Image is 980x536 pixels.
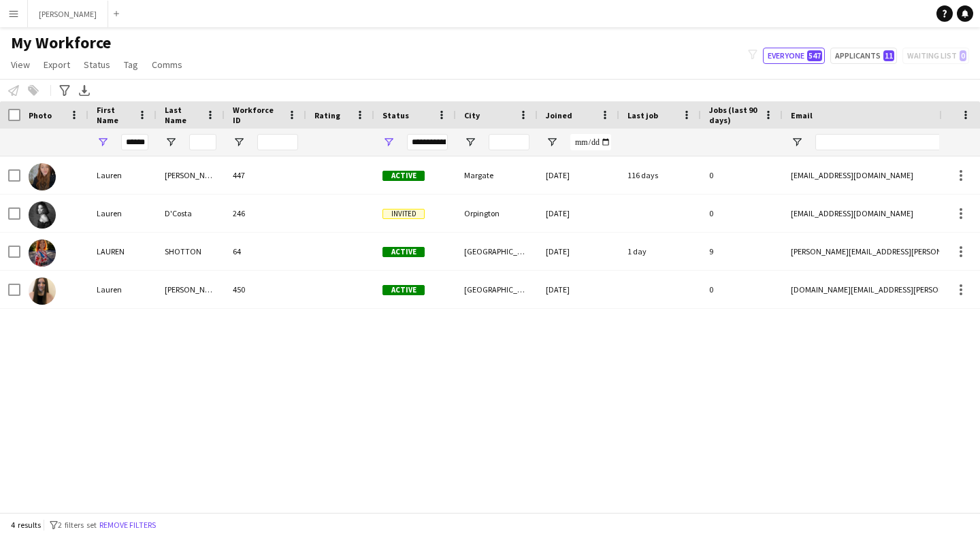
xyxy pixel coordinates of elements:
[830,48,897,64] button: Applicants11
[11,33,111,53] span: My Workforce
[233,105,282,125] span: Workforce ID
[538,271,619,308] div: [DATE]
[157,156,225,194] div: [PERSON_NAME]
[157,233,225,270] div: SHOTTON
[97,105,132,125] span: First Name
[11,58,30,71] span: View
[38,56,76,73] a: Export
[546,110,572,120] span: Joined
[489,134,529,150] input: City Filter Input
[382,247,425,257] span: Active
[701,195,783,232] div: 0
[29,163,56,190] img: Lauren Crossley
[225,271,306,308] div: 450
[58,520,97,530] span: 2 filters set
[76,82,93,99] app-action-btn: Export XLSX
[157,271,225,308] div: [PERSON_NAME]
[88,195,157,232] div: Lauren
[538,195,619,232] div: [DATE]
[701,233,783,270] div: 9
[88,156,157,194] div: Lauren
[456,271,538,308] div: [GEOGRAPHIC_DATA]
[88,271,157,308] div: Lauren
[314,110,340,120] span: Rating
[56,82,73,99] app-action-btn: Advanced filters
[791,110,813,120] span: Email
[701,156,783,194] div: 0
[29,278,56,305] img: Lauren Tracey
[124,58,138,71] span: Tag
[464,110,480,120] span: City
[791,136,803,148] button: Open Filter Menu
[118,56,144,73] a: Tag
[382,209,425,219] span: Invited
[382,110,409,120] span: Status
[807,50,822,61] span: 547
[165,105,200,125] span: Last Name
[546,136,558,148] button: Open Filter Menu
[538,233,619,270] div: [DATE]
[121,134,148,150] input: First Name Filter Input
[97,518,159,533] button: Remove filters
[619,156,701,194] div: 116 days
[627,110,658,120] span: Last job
[189,134,216,150] input: Last Name Filter Input
[538,156,619,194] div: [DATE]
[157,195,225,232] div: D'Costa
[28,1,108,27] button: [PERSON_NAME]
[709,105,758,125] span: Jobs (last 90 days)
[29,201,56,229] img: Lauren D
[456,156,538,194] div: Margate
[146,56,188,73] a: Comms
[456,233,538,270] div: [GEOGRAPHIC_DATA]
[701,271,783,308] div: 0
[29,110,52,120] span: Photo
[382,136,395,148] button: Open Filter Menu
[382,285,425,295] span: Active
[165,136,177,148] button: Open Filter Menu
[570,134,611,150] input: Joined Filter Input
[233,136,245,148] button: Open Filter Menu
[464,136,476,148] button: Open Filter Menu
[152,58,182,71] span: Comms
[257,134,298,150] input: Workforce ID Filter Input
[382,171,425,181] span: Active
[88,233,157,270] div: LAUREN
[225,195,306,232] div: 246
[763,48,825,64] button: Everyone547
[84,58,110,71] span: Status
[619,233,701,270] div: 1 day
[44,58,70,71] span: Export
[225,156,306,194] div: 447
[78,56,116,73] a: Status
[5,56,35,73] a: View
[225,233,306,270] div: 64
[97,136,109,148] button: Open Filter Menu
[456,195,538,232] div: Orpington
[29,239,56,267] img: LAUREN SHOTTON
[883,50,894,61] span: 11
